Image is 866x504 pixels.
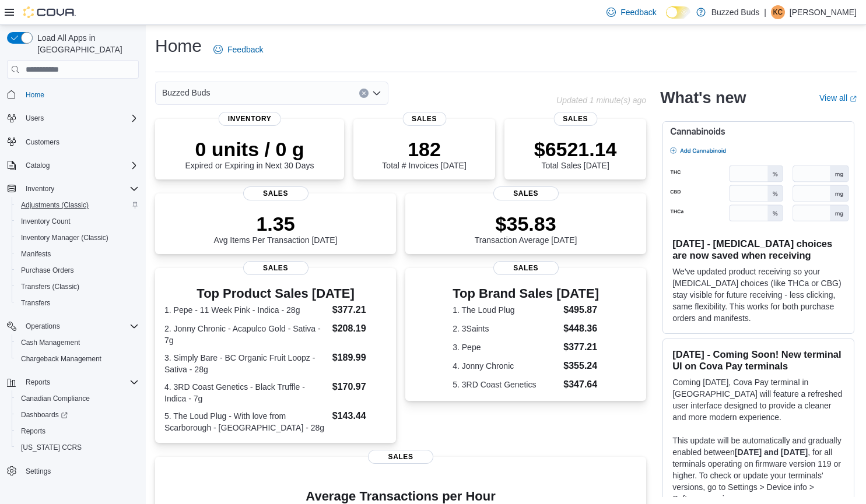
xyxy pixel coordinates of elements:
[12,262,143,279] button: Purchase Orders
[672,266,844,324] p: We've updated product receiving so your [MEDICAL_DATA] choices (like THCa or CBG) stay visible fo...
[368,450,433,464] span: Sales
[332,322,387,336] dd: $208.19
[16,198,139,212] span: Adjustments (Classic)
[332,351,387,365] dd: $189.99
[620,6,656,18] span: Feedback
[33,32,139,55] span: Load All Apps in [GEOGRAPHIC_DATA]
[214,212,338,235] p: 1.35
[12,246,143,262] button: Manifests
[21,135,64,149] a: Customers
[21,266,74,275] span: Purchase Orders
[21,87,139,101] span: Home
[21,464,55,478] a: Settings
[16,231,113,245] a: Inventory Manager (Classic)
[21,394,90,403] span: Canadian Compliance
[563,340,599,354] dd: $377.21
[12,230,143,246] button: Inventory Manager (Classic)
[563,322,599,336] dd: $448.36
[16,352,139,366] span: Chargeback Management
[2,157,143,174] button: Catalog
[12,213,143,230] button: Inventory Count
[534,138,617,161] p: $6521.14
[185,138,314,161] p: 0 units / 0 g
[21,410,68,420] span: Dashboards
[453,304,559,316] dt: 1. The Loud Plug
[12,390,143,407] button: Canadian Compliance
[2,463,143,480] button: Settings
[21,158,139,172] span: Catalog
[2,374,143,390] button: Reports
[214,212,338,245] div: Avg Items Per Transaction [DATE]
[453,360,559,372] dt: 4. Jonny Chronic
[382,138,466,161] p: 182
[359,89,369,98] button: Clear input
[16,214,75,228] a: Inventory Count
[672,238,844,261] h3: [DATE] - [MEDICAL_DATA] choices are now saved when receiving
[21,338,80,347] span: Cash Management
[819,93,857,103] a: View allExternal link
[21,282,79,291] span: Transfers (Classic)
[563,359,599,373] dd: $355.24
[16,280,84,294] a: Transfers (Classic)
[21,249,51,259] span: Manifests
[332,303,387,317] dd: $377.21
[16,296,139,310] span: Transfers
[16,214,139,228] span: Inventory Count
[12,334,143,351] button: Cash Management
[2,181,143,197] button: Inventory
[164,410,328,433] dt: 5. The Loud Plug - With love from Scarborough - [GEOGRAPHIC_DATA] - 28g
[21,135,139,149] span: Customers
[2,110,143,126] button: Users
[21,443,82,452] span: [US_STATE] CCRS
[21,298,50,308] span: Transfers
[16,352,106,366] a: Chargeback Management
[553,112,597,126] span: Sales
[21,88,49,102] a: Home
[556,96,646,105] p: Updated 1 minute(s) ago
[475,212,577,245] div: Transaction Average [DATE]
[26,378,50,387] span: Reports
[164,304,328,316] dt: 1. Pepe - 11 Week Pink - Indica - 28g
[16,392,139,406] span: Canadian Compliance
[12,279,143,295] button: Transfers (Classic)
[21,375,55,389] button: Reports
[16,424,139,438] span: Reports
[16,408,139,422] span: Dashboards
[372,89,381,98] button: Open list of options
[164,381,328,404] dt: 4. 3RD Coast Genetics - Black Truffle - Indica - 7g
[850,96,857,103] svg: External link
[534,138,617,170] div: Total Sales [DATE]
[243,186,308,200] span: Sales
[26,467,51,476] span: Settings
[16,336,139,350] span: Cash Management
[475,212,577,235] p: $35.83
[162,86,211,100] span: Buzzed Buds
[243,261,308,275] span: Sales
[16,440,139,454] span: Washington CCRS
[26,184,54,193] span: Inventory
[16,440,86,454] a: [US_STATE] CCRS
[21,200,89,210] span: Adjustments (Classic)
[21,111,139,125] span: Users
[227,44,263,55] span: Feedback
[16,424,50,438] a: Reports
[21,464,139,478] span: Settings
[12,197,143,213] button: Adjustments (Classic)
[26,138,59,147] span: Customers
[660,89,746,107] h2: What's new
[12,407,143,423] a: Dashboards
[771,5,785,19] div: Kandyce Campbell
[790,5,857,19] p: [PERSON_NAME]
[672,348,844,372] h3: [DATE] - Coming Soon! New terminal UI on Cova Pay terminals
[164,489,637,503] h4: Average Transactions per Hour
[21,319,139,333] span: Operations
[666,6,690,19] input: Dark Mode
[2,318,143,334] button: Operations
[21,158,54,172] button: Catalog
[21,182,59,196] button: Inventory
[16,247,139,261] span: Manifests
[26,161,50,170] span: Catalog
[21,319,65,333] button: Operations
[164,323,328,346] dt: 2. Jonny Chronic - Acapulco Gold - Sativa - 7g
[12,351,143,367] button: Chargeback Management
